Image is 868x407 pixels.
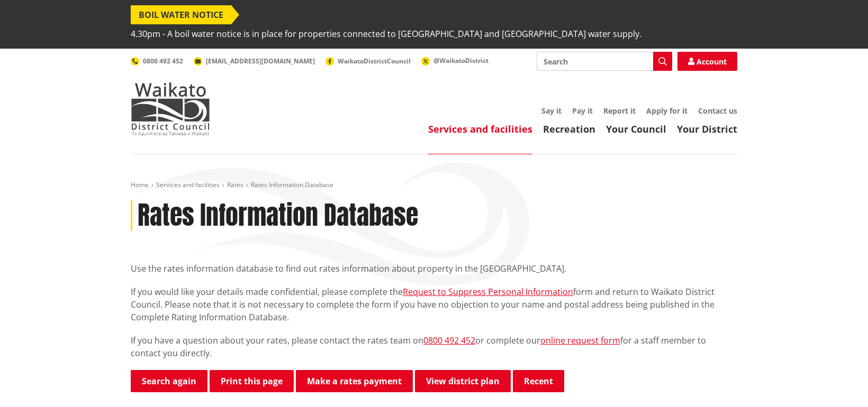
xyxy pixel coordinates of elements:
[606,123,666,135] a: Your Council
[251,180,333,189] span: Rates Information Database
[338,57,411,66] span: WaikatoDistrictCouncil
[513,370,564,392] button: Recent
[572,106,593,116] a: Pay it
[131,5,231,24] span: BOIL WATER NOTICE
[143,57,183,66] span: 0800 492 452
[403,286,573,298] a: Request to Suppress Personal Information
[138,200,418,231] h1: Rates Information Database
[677,123,737,135] a: Your District
[541,106,562,116] a: Say it
[537,52,672,71] input: Search input
[227,180,243,189] a: Rates
[540,335,620,346] a: online request form
[421,56,489,65] a: @WaikatoDistrict
[433,56,489,65] span: @WaikatoDistrict
[677,52,737,71] a: Account
[698,106,737,116] a: Contact us
[131,370,207,392] a: Search again
[428,123,532,135] a: Services and facilities
[325,57,411,66] a: WaikatoDistrictCouncil
[206,57,315,66] span: [EMAIL_ADDRESS][DOMAIN_NAME]
[131,82,210,135] img: Waikato District Council - Te Kaunihera aa Takiwaa o Waikato
[156,180,220,189] a: Services and facilities
[131,262,737,275] p: Use the rates information database to find out rates information about property in the [GEOGRAPHI...
[131,181,737,190] nav: breadcrumb
[210,370,294,392] button: Print this page
[194,57,315,66] a: [EMAIL_ADDRESS][DOMAIN_NAME]
[423,335,475,346] a: 0800 492 452
[131,334,737,359] p: If you have a question about your rates, please contact the rates team on or complete our for a s...
[415,370,511,392] a: View district plan
[296,370,413,392] a: Make a rates payment
[646,106,688,116] a: Apply for it
[131,285,737,323] p: If you would like your details made confidential, please complete the form and return to Waikato ...
[131,180,149,189] a: Home
[543,123,595,135] a: Recreation
[603,106,636,116] a: Report it
[131,24,641,43] span: 4.30pm - A boil water notice is in place for properties connected to [GEOGRAPHIC_DATA] and [GEOGR...
[131,57,183,66] a: 0800 492 452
